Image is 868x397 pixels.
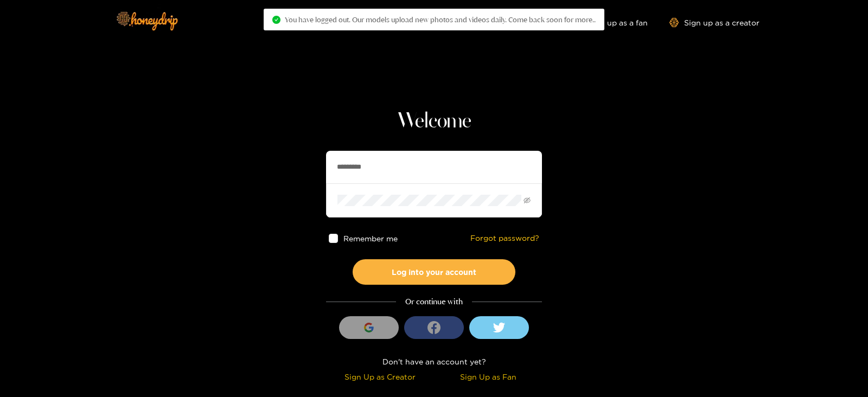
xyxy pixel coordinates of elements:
span: check-circle [272,16,280,24]
div: Sign Up as Creator [329,370,431,383]
button: Log into your account [353,259,515,285]
span: Remember me [343,234,398,242]
a: Sign up as a fan [573,18,648,27]
div: Don't have an account yet? [326,355,542,368]
div: Sign Up as Fan [437,370,539,383]
span: eye-invisible [524,197,531,204]
div: Or continue with [326,296,542,308]
a: Sign up as a creator [669,18,759,27]
h1: Welcome [326,108,542,135]
a: Forgot password? [470,234,539,243]
span: You have logged out. Our models upload new photos and videos daily. Come back soon for more.. [285,15,596,24]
